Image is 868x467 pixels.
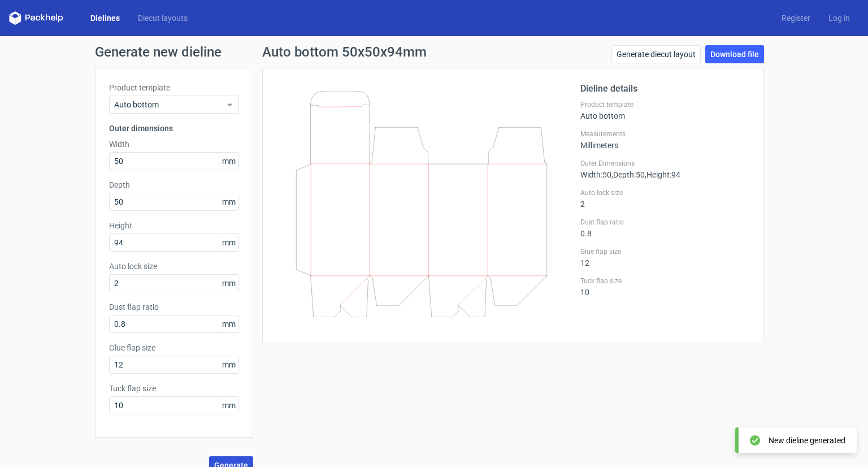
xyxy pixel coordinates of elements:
span: Width : 50 [580,170,611,179]
h2: Dieline details [580,82,750,96]
label: Measurements [580,129,750,139]
span: mm [219,315,238,332]
div: 0.8 [580,218,750,238]
span: mm [219,193,238,210]
label: Tuck flap size [109,383,239,394]
div: Millimeters [580,129,750,150]
label: Auto lock size [109,261,239,272]
label: Tuck flap size [580,276,750,286]
div: 10 [580,276,750,297]
div: New dieline generated [769,435,845,446]
label: Glue flap size [580,247,750,256]
div: 12 [580,247,750,267]
label: Glue flap size [109,342,239,353]
label: Outer Dimensions [580,159,750,168]
h3: Outer dimensions [109,123,239,134]
h1: Auto bottom 50x50x94mm [262,45,427,59]
a: Download file [705,45,764,63]
a: Dielines [81,12,129,24]
label: Auto lock size [580,188,750,197]
span: mm [219,234,238,251]
span: mm [219,397,238,414]
label: Height [109,220,239,231]
a: Register [772,12,819,24]
span: Auto bottom [114,99,225,110]
a: Log in [819,12,859,24]
span: mm [219,275,238,292]
span: , Depth : 50 [611,170,645,179]
label: Dust flap ratio [109,301,239,313]
a: Generate diecut layout [611,45,701,63]
label: Width [109,139,239,150]
h1: Generate new dieline [95,45,773,59]
div: 2 [580,188,750,209]
label: Dust flap ratio [580,218,750,227]
span: mm [219,153,238,170]
label: Depth [109,179,239,191]
a: Diecut layouts [129,12,197,24]
label: Product template [109,82,239,93]
div: Auto bottom [580,100,750,120]
span: , Height : 94 [645,170,680,179]
span: mm [219,356,238,373]
label: Product template [580,100,750,109]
